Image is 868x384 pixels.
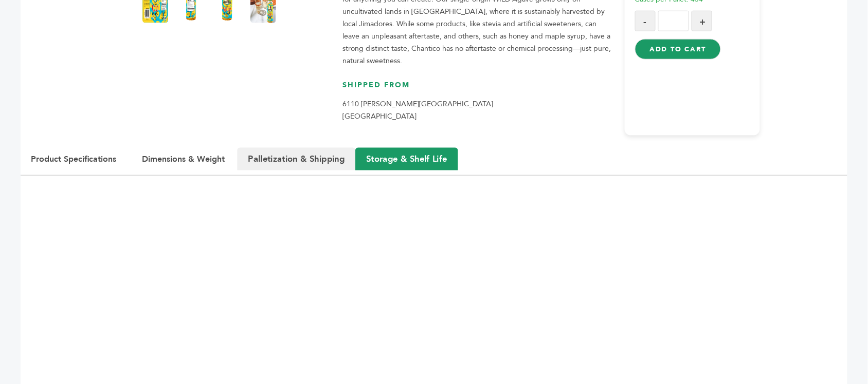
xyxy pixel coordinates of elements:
button: Dimensions & Weight [132,148,235,170]
button: - [635,11,656,31]
button: Product Specifications [21,148,126,170]
button: + [692,11,712,31]
button: Storage & Shelf Life [355,148,458,170]
button: Add to Cart [635,39,721,60]
p: 6110 [PERSON_NAME][GEOGRAPHIC_DATA] [GEOGRAPHIC_DATA] [342,98,614,123]
button: Palletization & Shipping [238,148,356,170]
h3: Shipped From [342,80,614,98]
